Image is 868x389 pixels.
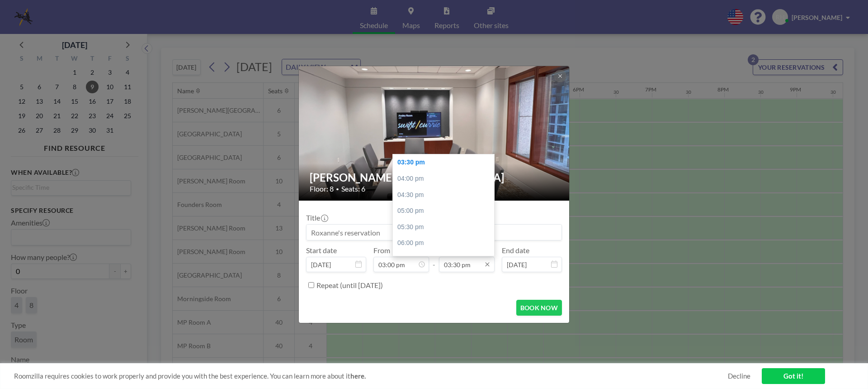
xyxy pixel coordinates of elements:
[762,368,825,384] a: Got it!
[350,372,366,380] a: here.
[516,300,562,316] button: BOOK NOW
[393,235,499,251] div: 06:00 pm
[393,154,499,171] div: 03:30 pm
[393,251,499,268] div: 06:30 pm
[306,246,337,255] label: Start date
[316,281,383,290] label: Repeat (until [DATE])
[307,225,561,240] input: Roxanne's reservation
[310,184,334,193] span: Floor: 8
[393,187,499,203] div: 04:30 pm
[310,171,559,184] h2: [PERSON_NAME][GEOGRAPHIC_DATA]
[341,184,365,193] span: Seats: 6
[502,246,529,255] label: End date
[299,31,570,235] img: 537.png
[373,246,390,255] label: From
[336,186,339,192] span: •
[306,213,327,222] label: Title
[393,219,499,235] div: 05:30 pm
[393,203,499,219] div: 05:00 pm
[14,372,728,380] span: Roomzilla requires cookies to work properly and provide you with the best experience. You can lea...
[393,171,499,187] div: 04:00 pm
[728,372,750,380] a: Decline
[433,249,435,269] span: -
